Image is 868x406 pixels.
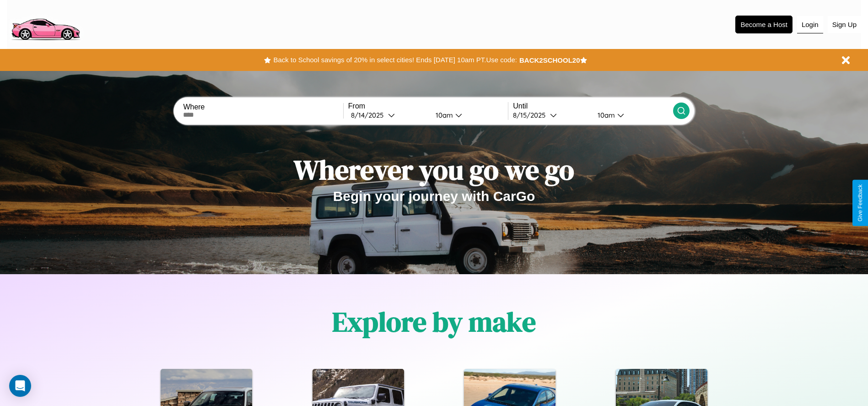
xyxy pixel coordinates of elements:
img: logo [7,5,84,43]
div: Give Feedback [857,184,863,222]
button: 10am [590,110,673,120]
div: 8 / 15 / 2025 [513,111,550,119]
label: Where [183,103,343,111]
button: Become a Host [735,16,793,33]
b: BACK2SCHOOL20 [519,56,580,64]
div: 8 / 14 / 2025 [351,111,388,119]
button: 10am [428,110,508,120]
div: 10am [593,111,617,119]
button: Sign Up [828,16,861,33]
h1: Explore by make [332,303,536,341]
button: Login [797,16,823,33]
button: Back to School savings of 20% in select cities! Ends [DATE] 10am PT.Use code: [271,54,519,66]
button: 8/14/2025 [348,110,428,120]
label: Until [513,102,673,110]
div: 10am [431,111,455,119]
label: From [348,102,508,110]
div: Open Intercom Messenger [9,375,31,397]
